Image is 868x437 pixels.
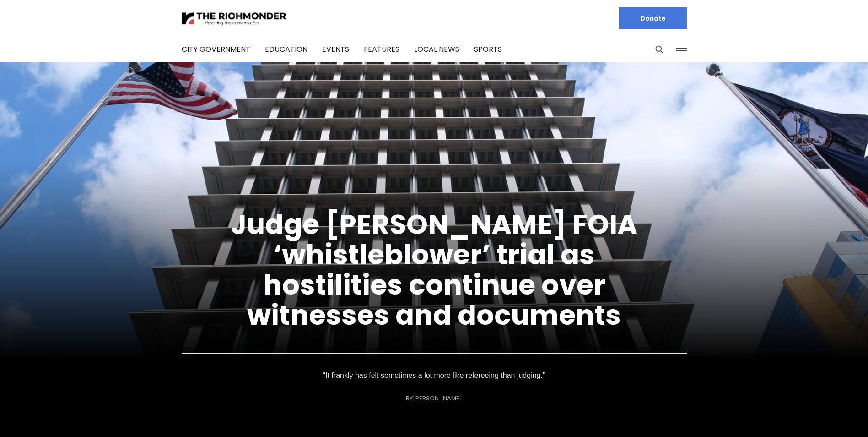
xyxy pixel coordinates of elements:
[265,44,307,55] a: Education
[182,11,287,27] img: The Richmonder
[474,44,502,55] a: Sports
[322,44,349,55] a: Events
[315,369,553,382] p: “It frankly has felt sometimes a lot more like refereeing than judging.”
[619,7,687,29] a: Donate
[652,43,666,56] button: Search this site
[406,395,462,402] div: By
[413,394,462,403] a: [PERSON_NAME]
[414,44,459,55] a: Local News
[231,205,637,334] a: Judge [PERSON_NAME] FOIA ‘whistleblower’ trial as hostilities continue over witnesses and documents
[182,44,250,55] a: City Government
[364,44,399,55] a: Features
